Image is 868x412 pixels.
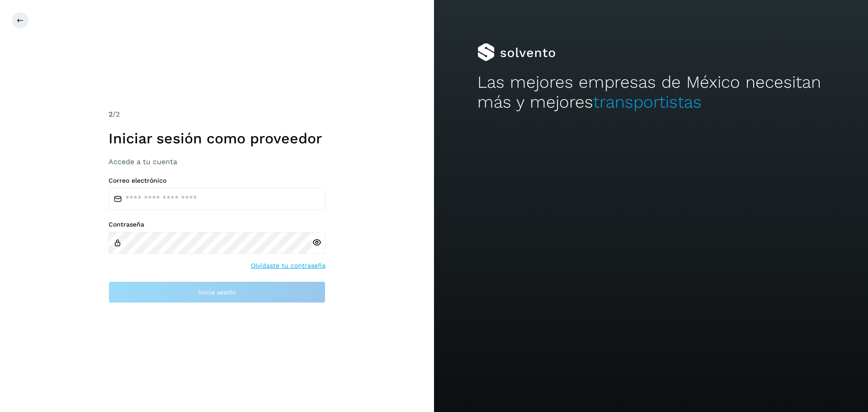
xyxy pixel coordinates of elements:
h3: Accede a tu cuenta [108,157,325,166]
h2: Las mejores empresas de México necesitan más y mejores [477,72,825,113]
label: Correo electrónico [108,177,325,185]
h1: Iniciar sesión como proveedor [108,130,325,147]
button: Inicia sesión [108,281,325,303]
span: Inicia sesión [198,289,236,295]
a: Olvidaste tu contraseña [251,261,325,270]
span: 2 [108,110,113,118]
span: transportistas [593,92,702,112]
div: /2 [108,109,325,120]
label: Contraseña [108,221,325,228]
